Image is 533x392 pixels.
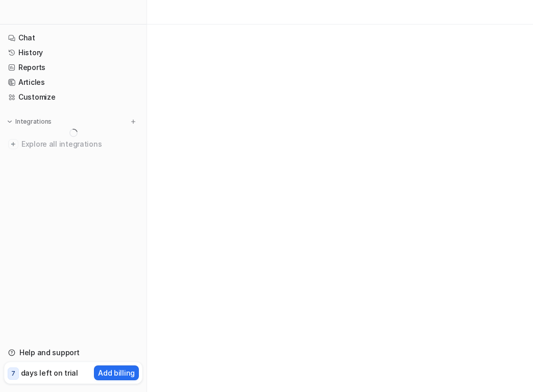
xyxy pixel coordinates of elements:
button: Integrations [4,117,55,127]
p: Add billing [98,367,135,378]
p: Integrations [15,118,52,126]
a: Reports [4,60,142,75]
a: Customize [4,90,142,104]
span: Explore all integrations [21,136,138,152]
img: expand menu [6,118,13,125]
a: Articles [4,75,142,89]
a: Explore all integrations [4,137,142,151]
p: 7 [11,369,15,378]
a: Help and support [4,345,142,360]
a: History [4,45,142,60]
img: explore all integrations [8,139,18,149]
p: days left on trial [21,367,78,378]
a: Chat [4,31,142,45]
img: menu_add.svg [130,118,137,125]
button: Add billing [94,365,139,380]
